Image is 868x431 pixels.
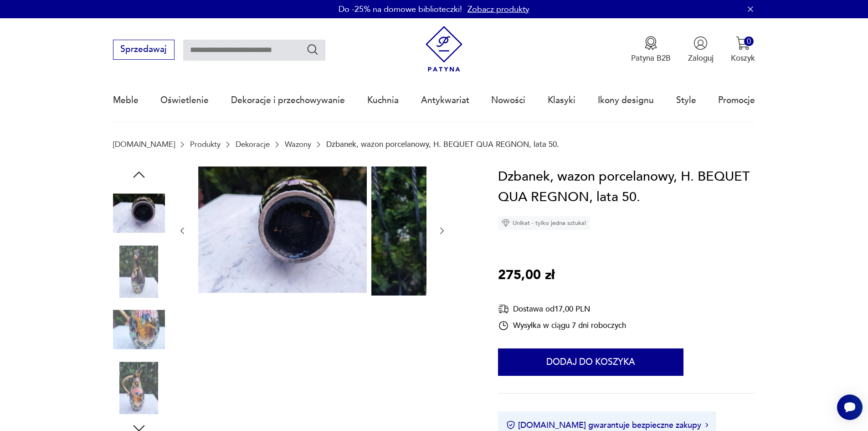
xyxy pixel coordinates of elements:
button: Sprzedawaj [113,40,175,60]
p: Zaloguj [688,53,714,63]
img: Zdjęcie produktu Dzbanek, wazon porcelanowy, H. BEQUET QUA REGNON, lata 50. [113,187,165,239]
img: Ikona diamentu [502,219,510,227]
a: Produkty [190,140,221,149]
a: Ikona medaluPatyna B2B [631,36,671,63]
img: Ikona medalu [644,36,658,50]
button: 0Koszyk [731,36,755,63]
img: Zdjęcie produktu Dzbanek, wazon porcelanowy, H. BEQUET QUA REGNON, lata 50. [113,362,165,414]
img: Ikona certyfikatu [506,421,515,430]
a: Antykwariat [421,79,469,121]
p: Dzbanek, wazon porcelanowy, H. BEQUET QUA REGNON, lata 50. [326,140,559,149]
button: Szukaj [306,43,319,56]
img: Patyna - sklep z meblami i dekoracjami vintage [421,26,467,72]
div: Wysyłka w ciągu 7 dni roboczych [498,320,626,331]
a: [DOMAIN_NAME] [113,140,175,149]
p: Koszyk [731,53,755,63]
a: Ikony designu [598,79,654,121]
a: Nowości [491,79,525,121]
img: Zdjęcie produktu Dzbanek, wazon porcelanowy, H. BEQUET QUA REGNON, lata 50. [198,166,367,293]
a: Dekoracje [236,140,270,149]
a: Oświetlenie [160,79,209,121]
a: Promocje [718,79,755,121]
img: Ikonka użytkownika [693,36,708,50]
a: Sprzedawaj [113,47,175,54]
iframe: Smartsupp widget button [837,395,863,420]
p: Do -25% na domowe biblioteczki! [339,4,462,15]
div: 0 [744,36,754,46]
a: Klasyki [548,79,575,121]
img: Zdjęcie produktu Dzbanek, wazon porcelanowy, H. BEQUET QUA REGNON, lata 50. [371,166,540,391]
a: Meble [113,79,139,121]
a: Wazony [285,140,311,149]
a: Dekoracje i przechowywanie [231,79,345,121]
img: Zdjęcie produktu Dzbanek, wazon porcelanowy, H. BEQUET QUA REGNON, lata 50. [113,304,165,356]
p: 275,00 zł [498,265,555,286]
button: Dodaj do koszyka [498,348,683,376]
img: Ikona dostawy [498,303,509,315]
button: [DOMAIN_NAME] gwarantuje bezpieczne zakupy [506,420,708,431]
img: Ikona koszyka [736,36,750,50]
button: Patyna B2B [631,36,671,63]
p: Patyna B2B [631,53,671,63]
button: Zaloguj [688,36,714,63]
a: Kuchnia [367,79,399,121]
div: Dostawa od 17,00 PLN [498,303,626,315]
a: Style [676,79,696,121]
h1: Dzbanek, wazon porcelanowy, H. BEQUET QUA REGNON, lata 50. [498,166,755,208]
div: Unikat - tylko jedna sztuka! [498,216,590,230]
a: Zobacz produkty [467,4,529,15]
img: Zdjęcie produktu Dzbanek, wazon porcelanowy, H. BEQUET QUA REGNON, lata 50. [113,245,165,297]
img: Ikona strzałki w prawo [705,423,708,427]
